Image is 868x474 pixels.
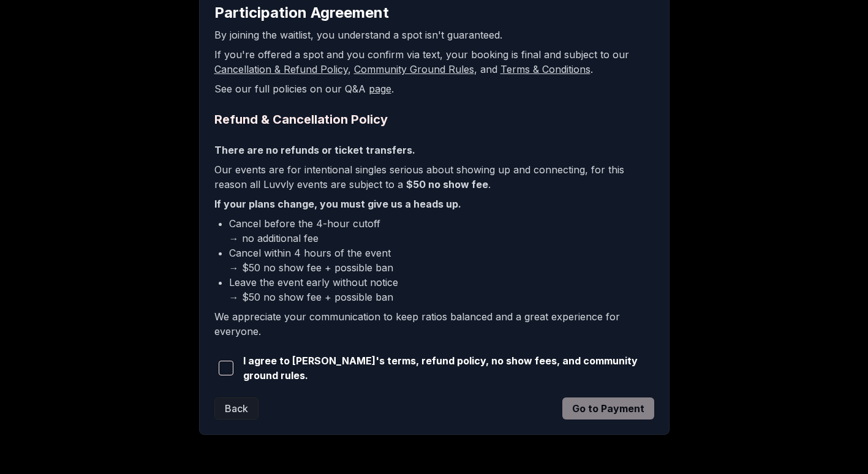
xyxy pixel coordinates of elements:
p: By joining the waitlist, you understand a spot isn't guaranteed. [214,28,654,42]
h2: Participation Agreement [214,3,654,23]
a: Cancellation & Refund Policy [214,63,348,75]
li: Leave the event early without notice → $50 no show fee + possible ban [229,275,654,304]
p: If you're offered a spot and you confirm via text, your booking is final and subject to our , , a... [214,47,654,77]
a: page [369,83,391,95]
li: Cancel before the 4-hour cutoff → no additional fee [229,216,654,246]
a: Terms & Conditions [500,63,591,75]
b: $50 no show fee [406,178,488,190]
p: We appreciate your communication to keep ratios balanced and a great experience for everyone. [214,309,654,339]
a: Community Ground Rules [354,63,474,75]
p: Our events are for intentional singles serious about showing up and connecting, for this reason a... [214,162,654,192]
button: Back [214,397,259,419]
li: Cancel within 4 hours of the event → $50 no show fee + possible ban [229,246,654,275]
h2: Refund & Cancellation Policy [214,111,654,128]
p: There are no refunds or ticket transfers. [214,143,654,157]
span: I agree to [PERSON_NAME]'s terms, refund policy, no show fees, and community ground rules. [243,353,654,383]
p: See our full policies on our Q&A . [214,81,654,96]
p: If your plans change, you must give us a heads up. [214,197,654,211]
